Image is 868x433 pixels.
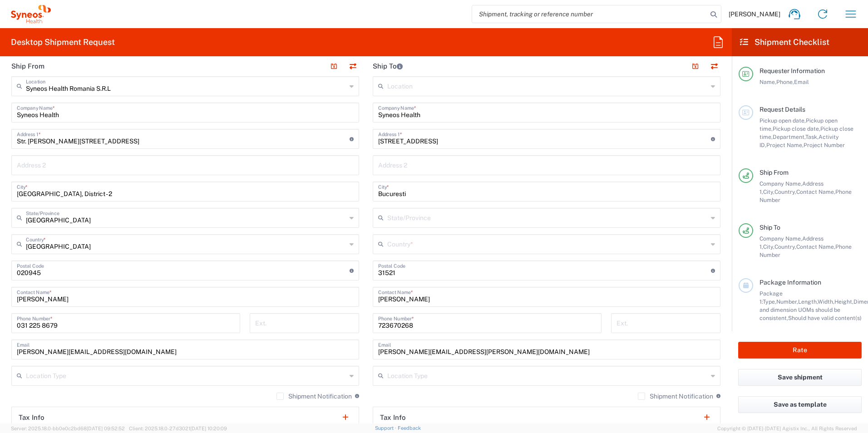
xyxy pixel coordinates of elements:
[818,298,834,305] span: Width,
[11,37,115,48] h2: Desktop Shipment Request
[759,180,802,187] span: Company Name,
[759,235,802,242] span: Company Name,
[794,79,809,85] span: Email
[763,243,774,250] span: City,
[759,117,806,124] span: Pickup open date,
[129,426,227,431] span: Client: 2025.18.0-27d3021
[738,342,862,359] button: Rate
[759,279,821,286] span: Package Information
[766,142,804,148] span: Project Name,
[11,62,44,71] h2: Ship From
[834,298,853,305] span: Height,
[11,426,125,431] span: Server: 2025.18.0-bb0e0c2bd68
[740,37,829,48] h2: Shipment Checklist
[759,67,825,74] span: Requester Information
[472,5,707,23] input: Shipment, tracking or reference number
[774,243,796,250] span: Country,
[759,79,776,85] span: Name,
[796,188,835,195] span: Contact Name,
[798,298,818,305] span: Length,
[759,224,780,231] span: Ship To
[190,426,227,431] span: [DATE] 10:20:09
[774,188,796,195] span: Country,
[19,413,44,422] h2: Tax Info
[373,62,403,71] h2: Ship To
[759,290,783,305] span: Package 1:
[788,315,862,321] span: Should have valid content(s)
[738,396,862,413] button: Save as template
[759,169,789,176] span: Ship From
[759,106,805,113] span: Request Details
[375,425,398,431] a: Support
[773,133,805,140] span: Department,
[738,369,862,386] button: Save shipment
[776,79,794,85] span: Phone,
[805,133,819,140] span: Task,
[776,298,798,305] span: Number,
[638,393,713,400] label: Shipment Notification
[276,393,352,400] label: Shipment Notification
[729,10,780,18] span: [PERSON_NAME]
[763,188,774,195] span: City,
[717,424,857,433] span: Copyright © [DATE]-[DATE] Agistix Inc., All Rights Reserved
[380,413,406,422] h2: Tax Info
[796,243,835,250] span: Contact Name,
[804,142,845,148] span: Project Number
[87,426,125,431] span: [DATE] 09:52:52
[763,298,776,305] span: Type,
[398,425,421,431] a: Feedback
[773,125,820,132] span: Pickup close date,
